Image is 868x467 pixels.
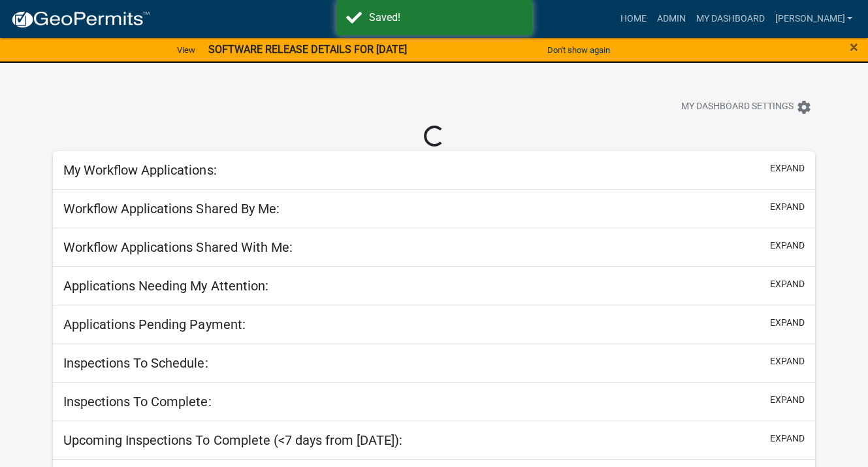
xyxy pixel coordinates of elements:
[681,99,794,115] span: My Dashboard Settings
[63,239,292,255] h5: Workflow Applications Shared With Me:
[542,39,615,61] button: Don't show again
[63,432,402,448] h5: Upcoming Inspections To Complete (<7 days from [DATE]):
[651,7,690,31] a: Admin
[850,38,858,56] span: ×
[671,94,822,120] button: My Dashboard Settingssettings
[63,278,268,294] h5: Applications Needing My Attention:
[615,7,651,31] a: Home
[172,39,201,61] a: View
[369,10,522,26] div: Saved!
[208,43,407,56] strong: SOFTWARE RELEASE DETAILS FOR [DATE]
[770,239,805,252] button: expand
[770,355,805,368] button: expand
[63,355,208,371] h5: Inspections To Schedule:
[63,317,245,332] h5: Applications Pending Payment:
[63,162,216,178] h5: My Workflow Applications:
[770,200,805,214] button: expand
[770,316,805,330] button: expand
[690,7,769,31] a: My Dashboard
[770,432,805,445] button: expand
[63,394,211,409] h5: Inspections To Complete:
[770,393,805,407] button: expand
[796,99,812,115] i: settings
[770,277,805,291] button: expand
[769,7,858,31] a: [PERSON_NAME]
[850,39,858,55] button: Close
[770,162,805,175] button: expand
[63,201,279,216] h5: Workflow Applications Shared By Me:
